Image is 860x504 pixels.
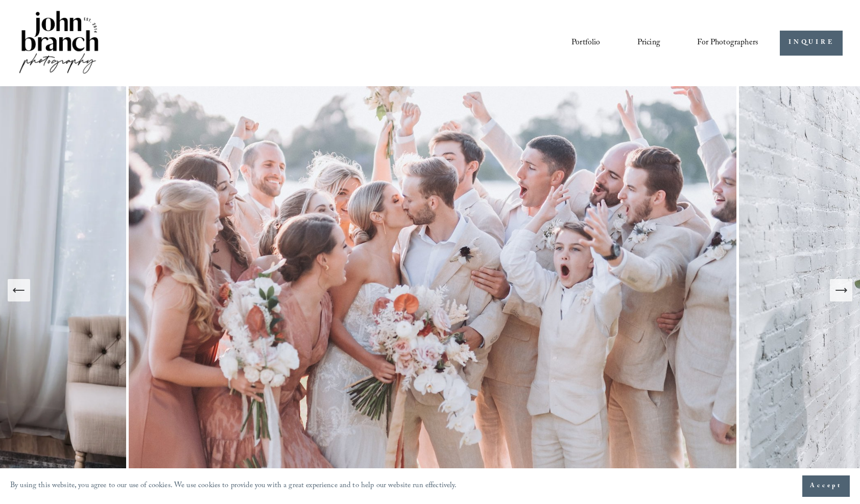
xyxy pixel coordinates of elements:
[126,86,739,494] img: A wedding party celebrating outdoors, featuring a bride and groom kissing amidst cheering bridesm...
[830,279,852,301] button: Next Slide
[810,481,842,491] span: Accept
[10,479,457,494] p: By using this website, you agree to our use of cookies. We use cookies to provide you with a grea...
[780,31,843,56] a: INQUIRE
[637,34,660,52] a: Pricing
[571,34,600,52] a: Portfolio
[17,9,100,78] img: John Branch IV Photography
[802,475,850,497] button: Accept
[697,35,758,51] span: For Photographers
[697,34,758,52] a: folder dropdown
[8,279,30,301] button: Previous Slide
